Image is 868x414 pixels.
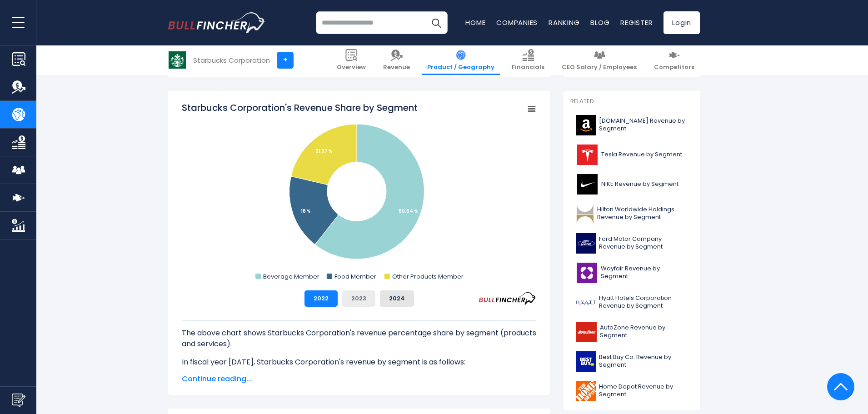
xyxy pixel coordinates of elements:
p: Related [570,98,693,105]
img: F logo [576,233,596,254]
tspan: Starbucks Corporation's Revenue Share by Segment [182,101,418,114]
span: Revenue [383,64,410,71]
svg: Starbucks Corporation's Revenue Share by Segment [182,101,536,283]
span: Tesla Revenue by Segment [601,151,682,159]
a: Product / Geography [422,45,500,75]
img: SBUX logo [169,51,186,69]
span: Home Depot Revenue by Segment [599,383,688,399]
span: Product / Geography [427,64,494,71]
img: AZO logo [576,322,597,342]
tspan: 18 % [301,208,311,214]
a: Go to homepage [168,12,266,33]
a: Home [465,18,485,27]
a: Wayfair Revenue by Segment [570,260,693,285]
text: Beverage Member [263,272,319,281]
span: Continue reading... [182,374,536,384]
a: Home Depot Revenue by Segment [570,379,693,404]
img: AMZN logo [576,115,596,135]
p: The above chart shows Starbucks Corporation's revenue percentage share by segment (products and s... [182,328,536,349]
a: AutoZone Revenue by Segment [570,319,693,344]
a: Financials [506,45,550,75]
a: Register [620,18,653,27]
img: NKE logo [576,174,599,195]
span: Overview [337,64,366,71]
a: + [277,52,294,69]
a: Tesla Revenue by Segment [570,142,693,167]
img: bullfincher logo [168,12,266,33]
img: TSLA logo [576,145,599,165]
img: H logo [576,292,596,313]
img: HLT logo [576,204,594,224]
text: Other Products Member [392,272,464,281]
span: AutoZone Revenue by Segment [600,324,688,339]
div: Starbucks Corporation [193,55,270,65]
a: [DOMAIN_NAME] Revenue by Segment [570,113,693,138]
a: Hilton Worldwide Holdings Revenue by Segment [570,201,693,226]
span: Best Buy Co. Revenue by Segment [599,354,688,369]
span: Ford Motor Company Revenue by Segment [599,235,688,251]
button: 2023 [342,290,375,307]
a: Companies [496,18,538,27]
a: Ford Motor Company Revenue by Segment [570,231,693,256]
a: Login [663,11,700,34]
span: Hilton Worldwide Holdings Revenue by Segment [597,206,688,221]
p: In fiscal year [DATE], Starbucks Corporation's revenue by segment is as follows: [182,357,536,368]
a: Best Buy Co. Revenue by Segment [570,349,693,374]
tspan: 21.37 % [315,148,333,155]
a: Hyatt Hotels Corporation Revenue by Segment [570,290,693,315]
text: Food Member [334,272,376,281]
a: Revenue [378,45,415,75]
tspan: 60.64 % [399,208,418,214]
a: Ranking [549,18,579,27]
span: Wayfair Revenue by Segment [601,265,688,280]
img: W logo [576,263,598,283]
a: Overview [331,45,371,75]
button: 2024 [380,290,414,307]
span: CEO Salary / Employees [562,64,637,71]
a: Blog [590,18,609,27]
a: Competitors [649,45,700,75]
a: NIKE Revenue by Segment [570,172,693,197]
button: 2022 [304,290,338,307]
span: Hyatt Hotels Corporation Revenue by Segment [599,294,688,310]
span: [DOMAIN_NAME] Revenue by Segment [599,117,688,133]
span: NIKE Revenue by Segment [601,180,678,188]
img: BBY logo [576,351,596,372]
span: Financials [512,64,544,71]
span: Competitors [654,64,694,71]
a: CEO Salary / Employees [556,45,642,75]
button: Search [425,11,448,34]
img: HD logo [576,381,596,401]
